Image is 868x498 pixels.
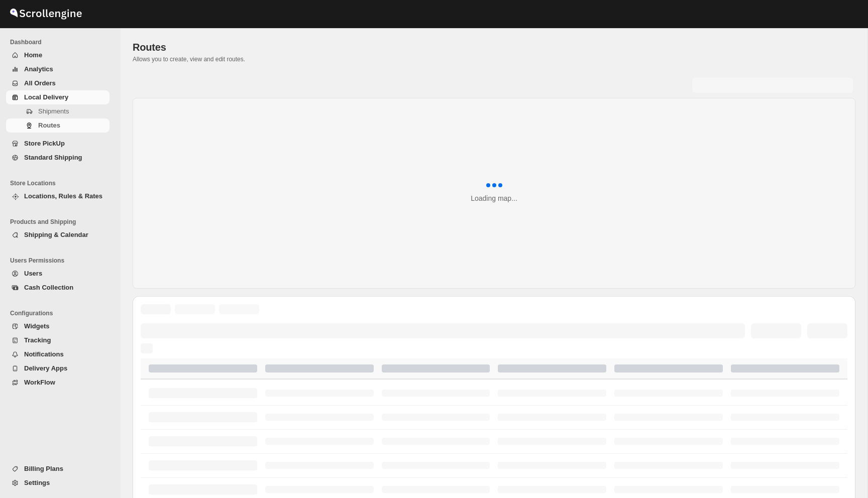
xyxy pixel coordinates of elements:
button: Widgets [6,319,110,333]
span: Dashboard [10,38,114,46]
span: Tracking [24,336,51,344]
span: Routes [133,42,166,53]
button: Settings [6,476,110,490]
button: All Orders [6,76,110,90]
button: Home [6,48,110,62]
button: Analytics [6,62,110,76]
span: Analytics [24,65,53,73]
button: Locations, Rules & Rates [6,189,110,203]
button: Notifications [6,347,110,361]
span: All Orders [24,79,56,87]
button: Tracking [6,333,110,347]
span: Shipments [38,107,69,115]
span: Local Delivery [24,93,68,101]
span: Standard Shipping [24,154,82,161]
span: Locations, Rules & Rates [24,192,102,200]
span: Configurations [10,309,114,317]
button: Routes [6,118,110,133]
span: Home [24,51,42,59]
span: Store PickUp [24,140,65,147]
button: WorkFlow [6,376,110,390]
span: Store Locations [10,179,114,187]
button: Cash Collection [6,281,110,295]
span: Products and Shipping [10,218,114,226]
button: Users [6,267,110,281]
p: Allows you to create, view and edit routes. [133,55,855,63]
span: Shipping & Calendar [24,231,88,238]
button: Billing Plans [6,462,110,476]
span: Users [24,270,42,277]
span: Delivery Apps [24,364,67,372]
span: Cash Collection [24,284,73,291]
span: Settings [24,479,50,486]
span: Users Permissions [10,257,114,265]
button: Shipments [6,104,110,118]
button: Shipping & Calendar [6,228,110,242]
span: Routes [38,121,60,129]
button: Delivery Apps [6,361,110,376]
span: Notifications [24,350,64,358]
span: WorkFlow [24,379,55,386]
span: Widgets [24,322,49,330]
div: Loading map... [471,193,517,203]
span: Billing Plans [24,465,63,472]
